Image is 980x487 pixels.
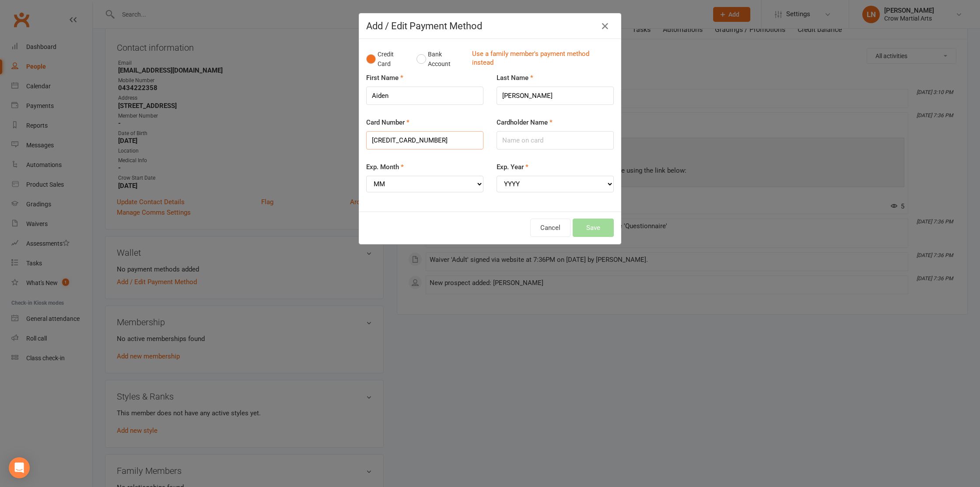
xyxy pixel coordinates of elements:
label: Cardholder Name [497,117,553,128]
input: Name on card [497,131,614,150]
button: Credit Card [366,46,407,73]
button: Close [598,19,612,33]
label: Last Name [497,73,533,83]
button: Cancel [530,219,570,237]
label: First Name [366,73,403,83]
label: Card Number [366,117,409,128]
div: Open Intercom Messenger [9,457,30,478]
label: Exp. Year [497,162,528,172]
a: Use a family member's payment method instead [472,49,609,69]
h4: Add / Edit Payment Method [366,21,614,31]
input: XXXX-XXXX-XXXX-XXXX [366,131,483,150]
button: Bank Account [416,46,465,73]
label: Exp. Month [366,162,404,172]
